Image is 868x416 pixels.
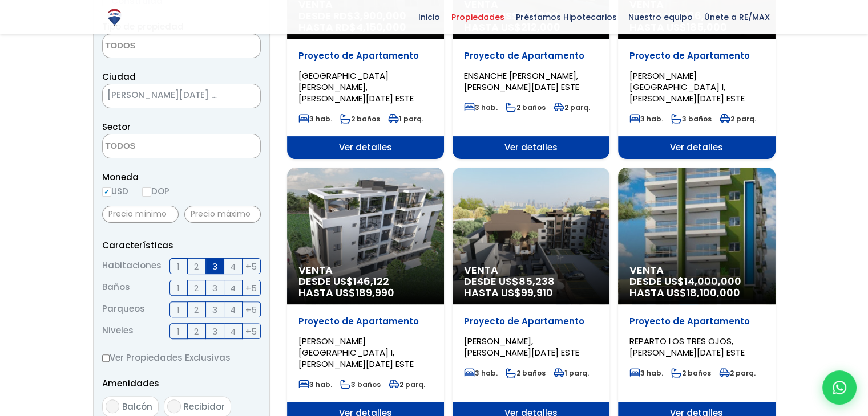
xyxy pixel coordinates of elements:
span: 3 hab. [629,114,663,124]
span: DESDE US$ [298,276,433,299]
span: 2 baños [506,368,546,378]
span: Ver detalles [287,136,444,159]
span: [GEOGRAPHIC_DATA][PERSON_NAME], [PERSON_NAME][DATE] ESTE [298,70,414,104]
p: Proyecto de Apartamento [464,316,598,327]
span: 85,238 [519,274,555,288]
span: SANTO DOMINGO ESTE [103,87,232,103]
span: REPARTO LOS TRES OJOS, [PERSON_NAME][DATE] ESTE [629,335,745,358]
span: 1 parq. [554,368,589,378]
span: 4 [230,303,236,317]
span: Parqueos [102,301,145,317]
p: Características [102,238,261,252]
span: 3 [212,303,217,317]
span: 2 parq. [554,103,590,112]
label: Ver Propiedades Exclusivas [102,350,261,365]
img: Logo de REMAX [104,7,124,27]
span: DESDE US$ [629,276,764,299]
input: USD [102,187,111,197]
span: Propiedades [446,9,510,26]
span: 2 baños [671,368,711,378]
label: USD [102,184,128,198]
span: 3 hab. [629,368,663,378]
span: Préstamos Hipotecarios [510,9,623,26]
span: 18,100,000 [687,286,740,300]
span: 3 hab. [464,103,498,112]
span: 2 parq. [719,368,756,378]
span: 3 baños [671,114,712,124]
span: Sector [102,121,131,133]
span: DESDE US$ [464,276,598,299]
label: DOP [142,184,169,198]
span: SANTO DOMINGO ESTE [102,84,261,108]
p: Proyecto de Apartamento [464,50,598,62]
span: Venta [464,264,598,276]
span: 3 hab. [298,114,332,124]
input: Precio mínimo [102,206,179,223]
span: 1 [177,303,180,317]
span: Inicio [413,9,446,26]
span: 99,910 [521,286,553,300]
span: +5 [245,281,257,295]
span: 2 [194,324,199,338]
span: Balcón [122,401,152,413]
span: Venta [298,264,433,276]
span: Venta [629,264,764,276]
span: ENSANCHE [PERSON_NAME], [PERSON_NAME][DATE] ESTE [464,70,579,93]
span: Ver detalles [453,136,609,159]
span: Niveles [102,323,134,339]
span: 3 [212,281,217,295]
span: 1 [177,324,180,338]
span: 2 parq. [389,380,425,389]
span: Únete a RE/MAX [699,9,776,26]
button: Remove all items [232,87,249,105]
span: 146,122 [353,274,389,288]
span: +5 [245,324,257,338]
span: 3 hab. [464,368,498,378]
span: [PERSON_NAME][GEOGRAPHIC_DATA] I, [PERSON_NAME][DATE] ESTE [298,335,414,370]
span: HASTA US$ [464,287,598,299]
input: DOP [142,187,151,197]
input: Ver Propiedades Exclusivas [102,354,110,362]
span: 4 [230,324,236,338]
span: 1 [177,281,180,295]
span: Recibidor [184,401,225,413]
textarea: Search [103,134,213,159]
p: Proyecto de Apartamento [298,50,433,62]
span: [PERSON_NAME][GEOGRAPHIC_DATA] I, [PERSON_NAME][DATE] ESTE [629,70,745,104]
textarea: Search [103,34,213,59]
span: Moneda [102,170,261,184]
p: Proyecto de Apartamento [629,50,764,62]
span: HASTA US$ [298,287,433,299]
span: HASTA US$ [629,287,764,299]
span: +5 [245,303,257,317]
span: 2 [194,281,199,295]
span: 14,000,000 [684,274,741,288]
span: 3 [212,324,217,338]
span: Baños [102,280,130,296]
span: 189,990 [356,286,394,300]
span: 2 baños [340,114,380,124]
span: +5 [245,259,257,274]
span: 1 [177,259,180,274]
span: 2 parq. [720,114,756,124]
span: Habitaciones [102,258,162,274]
input: Precio máximo [184,206,261,223]
input: Balcón [106,399,119,413]
p: Proyecto de Apartamento [298,316,433,327]
input: Recibidor [167,399,181,413]
span: 4 [230,259,236,274]
span: Ciudad [102,71,136,83]
span: 3 baños [340,380,381,389]
span: 2 [194,259,199,274]
span: Nuestro equipo [623,9,699,26]
span: 2 [194,303,199,317]
span: Ver detalles [618,136,775,159]
span: × [243,91,249,101]
span: 3 [212,259,217,274]
span: 3 hab. [298,380,332,389]
span: 4 [230,281,236,295]
span: [PERSON_NAME], [PERSON_NAME][DATE] ESTE [464,335,579,358]
span: 1 parq. [388,114,423,124]
p: Proyecto de Apartamento [629,316,764,327]
span: 2 baños [506,103,546,112]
